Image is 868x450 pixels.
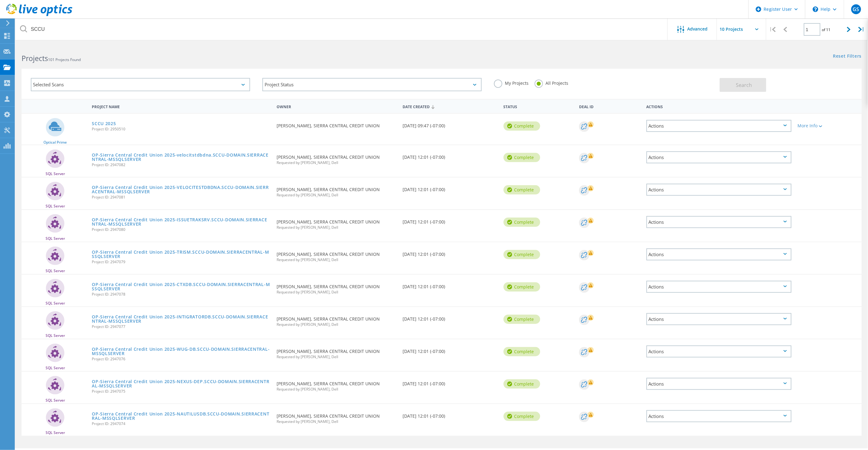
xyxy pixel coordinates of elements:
[400,100,501,112] div: Date Created
[92,357,270,361] span: Project ID: 2947076
[92,412,270,420] a: OP-Sierra Central Credit Union 2025-NAUTILUSDB.SCCU-DOMAIN.SIERRACENTRAL-MSSQLSERVER
[274,307,400,333] div: [PERSON_NAME], SIERRA CENTRAL CREDIT UNION
[92,218,270,226] a: OP-Sierra Central Credit Union 2025-ISSUETRAKSRV.SCCU-DOMAIN.SIERRACENTRAL-MSSQLSERVER
[277,258,396,262] span: Requested by [PERSON_NAME], Dell
[833,54,862,59] a: Reset Filters
[504,153,540,162] div: Complete
[400,339,501,360] div: [DATE] 12:01 (-07:00)
[274,145,400,171] div: [PERSON_NAME], SIERRA CENTRAL CREDIT UNION
[647,281,792,293] div: Actions
[46,172,65,176] span: SQL Server
[274,339,400,365] div: [PERSON_NAME], SIERRA CENTRAL CREDIT UNION
[46,334,65,337] span: SQL Server
[43,141,67,144] span: Optical Prime
[647,410,792,422] div: Actions
[92,185,270,194] a: OP-Sierra Central Credit Union 2025-VELOCITESTDBDNA.SCCU-DOMAIN.SIERRACENTRAL-MSSQLSERVER
[92,195,270,199] span: Project ID: 2947081
[504,282,540,292] div: Complete
[720,78,766,92] button: Search
[277,420,396,423] span: Requested by [PERSON_NAME], Dell
[504,412,540,421] div: Complete
[46,301,65,305] span: SQL Server
[46,399,65,402] span: SQL Server
[277,355,396,359] span: Requested by [PERSON_NAME], Dell
[274,114,400,134] div: [PERSON_NAME], SIERRA CENTRAL CREDIT UNION
[92,390,270,393] span: Project ID: 2947075
[274,372,400,397] div: [PERSON_NAME], SIERRA CENTRAL CREDIT UNION
[277,387,396,391] span: Requested by [PERSON_NAME], Dell
[501,100,576,112] div: Status
[277,226,396,229] span: Requested by [PERSON_NAME], Dell
[92,153,270,162] a: OP-Sierra Central Credit Union 2025-velocitstdbdna.SCCU-DOMAIN.SIERRACENTRAL-MSSQLSERVER
[92,379,270,388] a: OP-Sierra Central Credit Union 2025-NEXUS-DEP.SCCU-DOMAIN.SIERRACENTRAL-MSSQLSERVER
[855,18,868,40] div: |
[274,178,400,203] div: [PERSON_NAME], SIERRA CENTRAL CREDIT UNION
[504,218,540,227] div: Complete
[92,228,270,231] span: Project ID: 2947080
[400,242,501,263] div: [DATE] 12:01 (-07:00)
[400,210,501,230] div: [DATE] 12:01 (-07:00)
[46,431,65,435] span: SQL Server
[400,178,501,198] div: [DATE] 12:01 (-07:00)
[400,404,501,424] div: [DATE] 12:01 (-07:00)
[31,78,250,91] div: Selected Scans
[46,204,65,208] span: SQL Server
[400,307,501,327] div: [DATE] 12:01 (-07:00)
[576,100,643,112] div: Deal Id
[688,27,708,31] span: Advanced
[92,292,270,296] span: Project ID: 2947078
[504,315,540,324] div: Complete
[274,242,400,268] div: [PERSON_NAME], SIERRA CENTRAL CREDIT UNION
[277,323,396,326] span: Requested by [PERSON_NAME], Dell
[92,127,270,131] span: Project ID: 2950510
[277,290,396,294] span: Requested by [PERSON_NAME], Dell
[46,366,65,370] span: SQL Server
[92,121,116,126] a: SCCU 2025
[736,82,752,88] span: Search
[262,78,482,91] div: Project Status
[274,210,400,235] div: [PERSON_NAME], SIERRA CENTRAL CREDIT UNION
[92,422,270,426] span: Project ID: 2947074
[504,185,540,194] div: Complete
[89,100,274,112] div: Project Name
[647,346,792,358] div: Actions
[535,80,568,85] label: All Projects
[46,269,65,273] span: SQL Server
[504,250,540,259] div: Complete
[647,184,792,196] div: Actions
[647,120,792,132] div: Actions
[647,248,792,260] div: Actions
[92,250,270,259] a: OP-Sierra Central Credit Union 2025-TRISM.SCCU-DOMAIN.SIERRACENTRAL-MSSQLSERVER
[277,193,396,197] span: Requested by [PERSON_NAME], Dell
[15,18,668,40] input: Search projects by name, owner, ID, company, etc
[853,7,859,12] span: GS
[813,6,818,12] svg: \n
[92,282,270,291] a: OP-Sierra Central Credit Union 2025-CTXDB.SCCU-DOMAIN.SIERRACENTRAL-MSSQLSERVER
[504,121,540,131] div: Complete
[494,80,529,85] label: My Projects
[647,216,792,228] div: Actions
[274,100,400,112] div: Owner
[647,313,792,325] div: Actions
[822,27,831,32] span: of 11
[647,378,792,390] div: Actions
[766,18,779,40] div: |
[643,100,795,112] div: Actions
[92,325,270,329] span: Project ID: 2947077
[647,151,792,163] div: Actions
[48,57,81,62] span: 101 Projects Found
[92,347,270,356] a: OP-Sierra Central Credit Union 2025-WUG-DB.SCCU-DOMAIN.SIERRACENTRAL-MSSQLSERVER
[400,114,501,134] div: [DATE] 09:47 (-07:00)
[92,163,270,167] span: Project ID: 2947082
[6,13,72,17] a: Live Optics Dashboard
[46,237,65,240] span: SQL Server
[92,315,270,323] a: OP-Sierra Central Credit Union 2025-INTIGRATORDB.SCCU-DOMAIN.SIERRACENTRAL-MSSQLSERVER
[92,260,270,264] span: Project ID: 2947079
[798,124,859,128] div: More Info
[400,275,501,295] div: [DATE] 12:01 (-07:00)
[504,347,540,356] div: Complete
[400,145,501,166] div: [DATE] 12:01 (-07:00)
[22,53,48,63] b: Projects
[274,275,400,300] div: [PERSON_NAME], SIERRA CENTRAL CREDIT UNION
[277,161,396,165] span: Requested by [PERSON_NAME], Dell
